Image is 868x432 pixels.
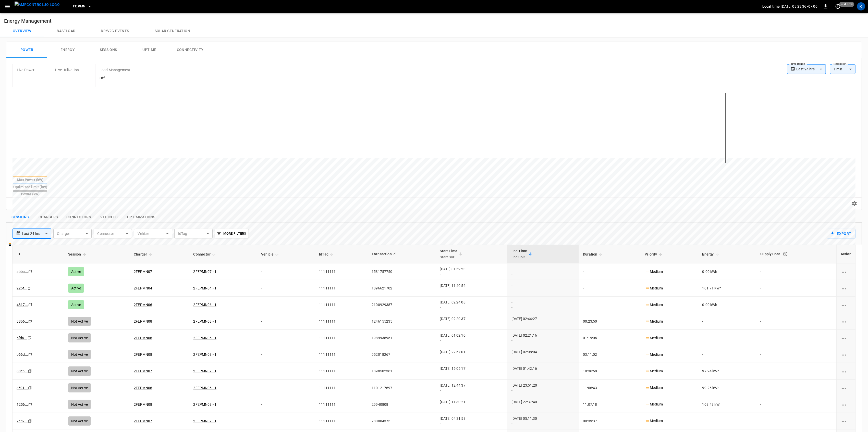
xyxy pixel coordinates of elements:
[123,212,159,223] button: show latest optimizations
[836,245,855,263] th: Action
[511,248,534,260] span: End TimeEnd SoC
[257,413,315,429] td: -
[511,416,575,426] div: [DATE] 05:11:30
[440,404,503,410] div: -
[13,245,64,263] th: ID
[193,402,216,406] a: 2FEPMN08 - 1
[440,421,503,426] div: -
[579,396,641,413] td: 11:07:18
[702,251,720,257] span: Energy
[257,346,315,363] td: -
[68,366,91,376] div: Not Active
[756,346,837,363] td: -
[440,349,503,360] div: [DATE] 22:57:01
[698,330,756,346] td: -
[68,400,91,409] div: Not Active
[579,330,641,346] td: 01:19:05
[645,369,663,374] p: Medium
[215,229,249,238] button: More Filters
[511,338,575,343] div: -
[315,363,368,379] td: 11111111
[47,42,88,58] button: Energy
[193,369,216,373] a: 2FEPMN07 - 1
[261,251,280,257] span: Vehicle
[698,380,756,396] td: 99.26 kWh
[511,349,575,360] div: [DATE] 02:08:04
[781,249,790,259] button: The cost of your charging session based on your supply rates
[698,346,756,363] td: -
[100,67,130,72] p: Load Management
[579,380,641,396] td: 11:06:43
[645,335,663,341] p: Medium
[440,371,503,376] div: -
[841,369,851,374] div: charging session options
[368,245,436,263] th: Transaction Id
[15,2,60,8] img: ampcontrol.io logo
[193,336,216,340] a: 2FEPMN06 - 1
[841,302,851,307] div: charging session options
[440,338,503,343] div: -
[55,67,79,72] p: Live Utilization
[440,254,458,260] p: Start SoC
[28,418,33,424] div: copy
[440,416,503,426] div: [DATE] 04:31:53
[827,229,855,238] button: Export
[34,212,62,223] button: show latest charge points
[841,319,851,324] div: charging session options
[511,383,575,393] div: [DATE] 23:51:20
[134,251,154,257] span: Charger
[368,363,436,379] td: 1898502361
[257,396,315,413] td: -
[315,396,368,413] td: 11111111
[645,352,663,357] p: Medium
[68,416,91,426] div: Not Active
[839,2,854,7] span: just now
[73,4,85,9] span: FE.PMN
[315,346,368,363] td: 11111111
[645,251,664,257] span: Priority
[17,419,28,423] a: 7c59...
[27,335,32,341] div: copy
[440,383,503,393] div: [DATE] 12:44:37
[368,330,436,346] td: 1989938951
[62,212,95,223] button: show latest connectors
[55,75,79,81] h6: -
[834,62,846,66] label: Resolution
[315,413,368,429] td: 11111111
[511,399,575,410] div: [DATE] 22:37:40
[6,42,47,58] button: Power
[134,336,152,340] a: 2FEPMN06
[841,385,851,390] div: charging session options
[756,330,837,346] td: -
[781,4,817,9] p: [DATE] 03:23:36 -07:00
[17,67,35,72] p: Live Power
[511,366,575,376] div: [DATE] 01:42:16
[28,352,33,357] div: copy
[511,404,575,410] div: -
[193,419,216,423] a: 2FEPMN07 - 1
[440,354,503,360] div: -
[511,354,575,360] div: -
[761,249,833,259] div: Supply Cost
[645,418,663,424] p: Medium
[511,254,527,260] p: End SoC
[17,402,28,406] a: 1256...
[68,383,91,392] div: Not Active
[830,64,855,74] div: 1 min
[257,330,315,346] td: -
[841,269,851,274] div: charging session options
[579,413,641,429] td: 00:39:37
[28,402,33,407] div: copy
[511,421,575,426] div: -
[797,64,826,74] div: Last 24 hrs
[22,229,51,238] div: Last 24 hrs
[511,333,575,343] div: [DATE] 02:21:16
[756,380,837,396] td: -
[68,350,91,359] div: Not Active
[368,396,436,413] td: 29940808
[88,25,142,37] button: Dr/V2G events
[88,42,129,58] button: Sessions
[841,352,851,357] div: charging session options
[857,2,865,10] div: profile-icon
[579,363,641,379] td: 10:36:58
